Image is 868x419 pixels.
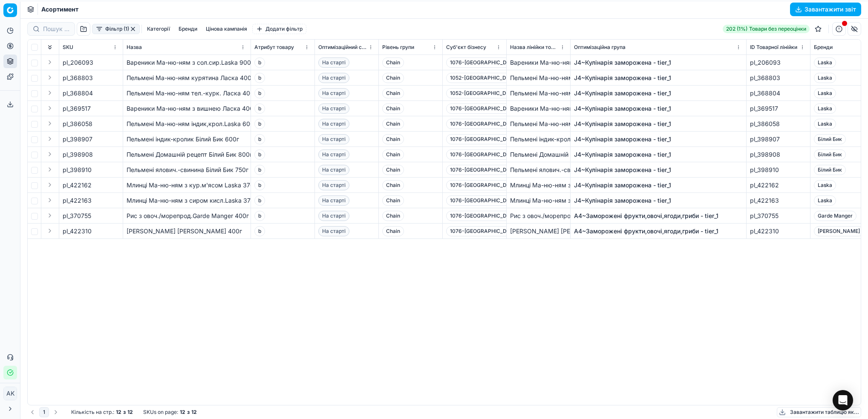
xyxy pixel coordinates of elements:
div: Пельмені Ма-ню-ням курятина Ласка 400г [510,74,567,82]
span: На старті [318,211,349,221]
div: Пельмені ялович.-свинина Білий Бик 750г [510,166,567,174]
span: Асортимент [41,5,78,14]
span: Кількість на стр. : [71,409,114,416]
span: На старті [318,165,349,175]
div: pl_422162 [750,181,807,189]
button: Expand [45,72,55,83]
span: b [254,226,265,236]
span: SKUs on page : [143,409,178,416]
div: pl_398907 [750,135,807,143]
button: Expand [45,195,55,205]
button: Фільтр (1) [92,24,140,34]
span: SKU [63,44,73,51]
span: Оптимізаційний статус [318,44,366,51]
span: 1076-[GEOGRAPHIC_DATA], вул. [STREET_ADDRESS] [446,211,587,221]
span: 1076-[GEOGRAPHIC_DATA], вул. [STREET_ADDRESS] [446,134,587,144]
a: J4~Кулінарія заморожена - tier_1 [574,120,671,128]
div: Пельмені Ма-ню-ням тел.-курк. Ласка 400г [510,89,567,98]
a: J4~Кулінарія заморожена - tier_1 [574,150,671,159]
div: Пельмені Ма-ню-ням курятина Ласка 400г [127,74,247,82]
button: Expand [45,226,55,236]
button: Expand all [45,42,55,52]
div: pl_368803 [750,74,807,82]
span: На старті [318,195,349,206]
div: pl_368804 [750,89,807,98]
span: Chain [382,57,404,68]
span: pl_368803 [63,74,93,82]
span: b [254,103,265,114]
span: Chain [382,134,404,144]
button: Expand [45,210,55,221]
input: Пошук по SKU або назві [43,25,69,33]
span: Атрибут товару [254,44,294,51]
button: Expand [45,149,55,159]
a: A4~Заморожені фрукти,овочі,ягоди,гриби - tier_1 [574,212,718,220]
div: Пельмені Домашній рецепт Білий Бик 800г [510,150,567,159]
button: AK [3,387,17,400]
button: Go to next page [51,407,61,417]
span: Garde Manger [814,211,856,221]
div: pl_422310 [750,227,807,235]
a: A4~Заморожені фрукти,овочі,ягоди,гриби - tier_1 [574,227,718,235]
div: pl_398910 [750,166,807,174]
span: Chain [382,119,404,129]
span: b [254,134,265,144]
div: [PERSON_NAME] [PERSON_NAME] 400г [510,227,567,235]
span: Chain [382,165,404,175]
span: 1052-[GEOGRAPHIC_DATA], вул. [PERSON_NAME][STREET_ADDRESS] [446,73,629,83]
span: pl_422163 [63,196,92,205]
span: 1076-[GEOGRAPHIC_DATA], вул. [STREET_ADDRESS] [446,149,587,160]
button: 1 [39,407,49,417]
div: Млинці Ма-ню-ням з сиром кисл.Laska 370г [127,196,247,205]
span: [PERSON_NAME] [814,226,864,236]
span: Chain [382,226,404,236]
div: Млинці Ма-ню-ням з кур.м'ясом Laska 370г [127,181,247,189]
span: На старті [318,73,349,83]
div: Рис з овоч./морепрод.Garde Manger 400г [127,212,247,220]
div: Пельмені Ма-ню-ням індик,крол.Laska 600г [510,120,567,128]
span: Chain [382,88,404,98]
span: Laska [814,119,836,129]
span: Chain [382,211,404,221]
a: J4~Кулінарія заморожена - tier_1 [574,196,671,205]
div: Пельмені Ма-ню-ням тел.-курк. Ласка 400г [127,89,247,98]
button: Expand [45,180,55,190]
strong: 12 [116,409,121,416]
span: Chain [382,73,404,83]
div: pl_369517 [750,104,807,113]
a: J4~Кулінарія заморожена - tier_1 [574,135,671,143]
span: Білий Бик [814,134,846,144]
span: Chain [382,195,404,206]
div: pl_398908 [750,150,807,159]
span: На старті [318,57,349,68]
strong: 12 [191,409,197,416]
span: pl_368804 [63,89,93,98]
button: Expand [45,134,55,144]
span: b [254,211,265,221]
span: pl_206093 [63,58,93,67]
span: pl_422162 [63,181,92,189]
span: Laska [814,180,836,190]
span: b [254,195,265,206]
nav: breadcrumb [41,5,78,14]
button: Бренди [175,24,201,34]
button: Цінова кампанія [202,24,251,34]
button: Expand [45,103,55,113]
strong: 12 [127,409,133,416]
span: Laska [814,57,836,68]
span: Laska [814,88,836,98]
span: b [254,165,265,175]
span: На старті [318,180,349,190]
button: Expand [45,88,55,98]
div: Пельмені Домашній рецепт Білий Бик 800г [127,150,247,159]
div: Пельмені індик-кролик Білий Бик 600г [510,135,567,143]
span: 1076-[GEOGRAPHIC_DATA], вул. [STREET_ADDRESS] [446,103,587,114]
span: На старті [318,226,349,236]
a: J4~Кулінарія заморожена - tier_1 [574,181,671,189]
span: Білий Бик [814,149,846,160]
button: Expand [45,118,55,129]
span: pl_398910 [63,166,92,174]
span: Суб'єкт бізнесу [446,44,486,51]
span: AK [4,387,17,400]
span: На старті [318,103,349,114]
